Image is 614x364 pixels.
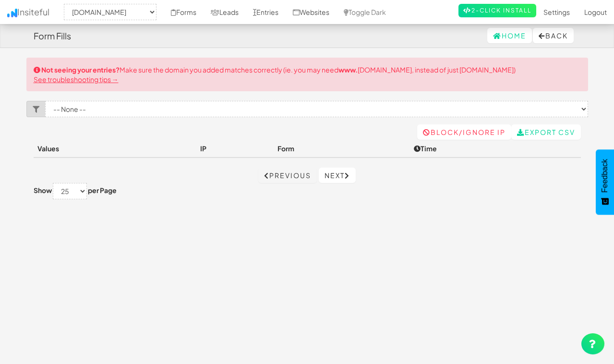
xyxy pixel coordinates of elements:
[410,140,581,158] th: Time
[34,185,52,195] label: Show
[533,28,574,43] button: Back
[458,4,536,17] a: 2-Click Install
[34,140,196,158] th: Values
[338,65,358,74] strong: www.
[41,65,120,74] strong: Not seeing your entries?
[26,58,588,91] div: Make sure the domain you added matches correctly (ie. you may need [DOMAIN_NAME], instead of just...
[7,9,17,17] img: icon.png
[319,168,356,183] a: Next
[34,75,119,84] a: See troubleshooting tips →
[601,159,609,193] span: Feedback
[88,185,117,195] label: per Page
[596,149,614,215] button: Feedback - Show survey
[196,140,274,158] th: IP
[34,31,71,41] h4: Form Fills
[274,140,410,158] th: Form
[258,168,317,183] a: Previous
[417,124,511,140] a: Block/Ignore IP
[487,28,532,43] a: Home
[511,124,581,140] a: Export CSV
